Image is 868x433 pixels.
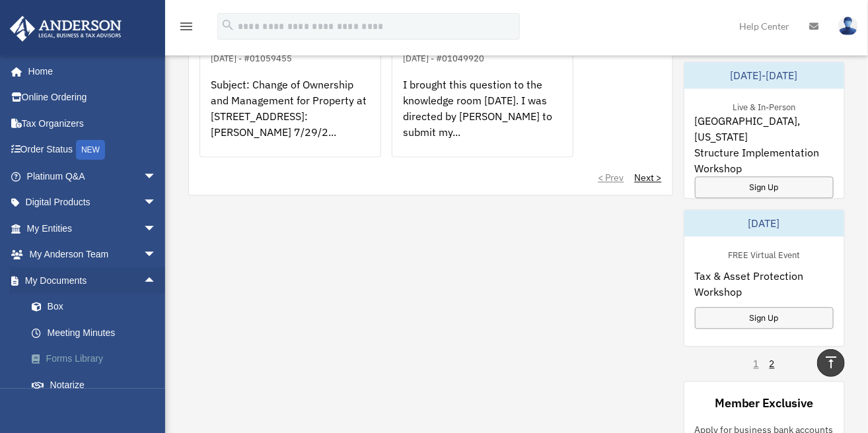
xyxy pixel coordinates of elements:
div: Live & In-Person [722,99,806,113]
img: Anderson Advisors Platinum Portal [6,16,126,42]
a: Online Ordering [9,84,176,111]
a: Platinum Tax Question[DATE] - #01049920I brought this question to the knowledge room [DATE]. I wa... [392,5,573,157]
a: Forms Library [18,346,176,372]
a: Sign Up [695,176,834,198]
span: arrow_drop_up [143,267,170,294]
div: FREE Virtual Event [717,247,811,261]
div: [DATE] - #01059455 [200,50,303,64]
a: My Entitiesarrow_drop_down [9,215,176,242]
img: User Pic [838,17,858,36]
div: NEW [76,140,105,160]
div: Subject: Change of Ownership and Management for Property at [STREET_ADDRESS]: [PERSON_NAME] 7/29/... [200,66,380,169]
i: vertical_align_top [823,354,839,370]
a: Platinum Q&Aarrow_drop_down [9,163,176,189]
a: Order StatusNEW [9,137,176,164]
span: arrow_drop_down [143,163,170,190]
a: Meeting Minutes [18,319,176,346]
span: Structure Implementation Workshop [695,145,834,176]
a: vertical_align_top [817,349,845,377]
a: Tax Organizers [9,110,176,137]
div: Member Exclusive [715,395,813,411]
a: Next > [635,171,662,184]
span: Tax & Asset Protection Workshop [695,268,834,300]
div: [DATE] [684,210,845,236]
a: Digital Productsarrow_drop_down [9,189,176,216]
i: search [221,18,235,32]
a: My Anderson Teamarrow_drop_down [9,242,176,268]
div: [DATE] - #01049920 [392,50,495,64]
a: Home [9,58,170,84]
span: arrow_drop_down [143,242,170,269]
a: 2 [770,357,775,370]
span: [GEOGRAPHIC_DATA], [US_STATE] [695,113,834,145]
a: Box [18,294,176,320]
span: arrow_drop_down [143,215,170,242]
a: Sign Up [695,307,834,329]
i: menu [178,18,194,34]
a: menu [178,23,194,34]
a: My Documentsarrow_drop_up [9,267,176,294]
a: Platinum LLC Question[DATE] - #01059455Subject: Change of Ownership and Management for Property a... [199,5,381,157]
div: I brought this question to the knowledge room [DATE]. I was directed by [PERSON_NAME] to submit m... [392,66,573,169]
a: Notarize [18,372,176,398]
div: [DATE]-[DATE] [684,62,845,88]
span: arrow_drop_down [143,189,170,216]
